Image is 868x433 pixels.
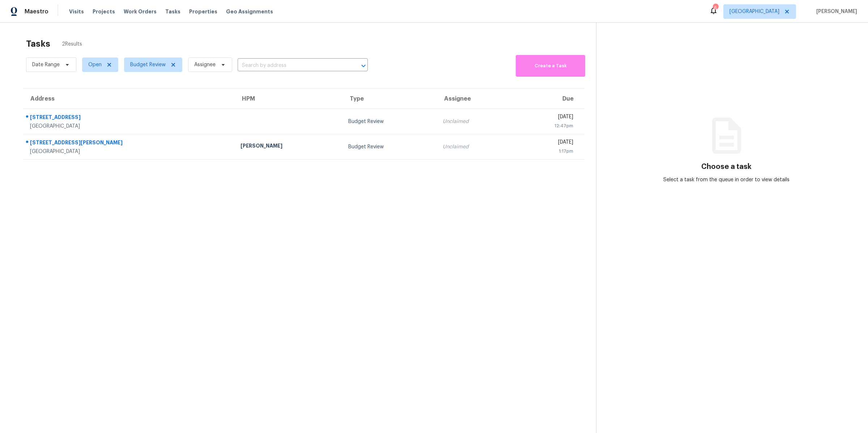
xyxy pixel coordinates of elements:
[26,40,50,47] h2: Tasks
[518,139,573,148] div: [DATE]
[32,61,60,68] span: Date Range
[713,4,718,12] div: 6
[30,139,229,148] div: [STREET_ADDRESS][PERSON_NAME]
[124,8,157,15] span: Work Orders
[241,142,337,151] div: [PERSON_NAME]
[30,148,229,155] div: [GEOGRAPHIC_DATA]
[701,163,752,170] h3: Choose a task
[62,41,82,48] span: 2 Results
[130,61,166,68] span: Budget Review
[518,122,573,130] div: 12:47pm
[437,89,512,109] th: Assignee
[443,118,507,125] div: Unclaimed
[23,89,235,109] th: Address
[729,8,779,15] span: [GEOGRAPHIC_DATA]
[518,148,573,155] div: 1:17pm
[519,62,582,70] span: Create a Task
[358,61,369,71] button: Open
[238,60,348,71] input: Search by address
[235,89,342,109] th: HPM
[30,123,229,130] div: [GEOGRAPHIC_DATA]
[813,8,857,15] span: [PERSON_NAME]
[189,8,217,15] span: Properties
[69,8,84,15] span: Visits
[516,55,585,77] button: Create a Task
[226,8,273,15] span: Geo Assignments
[348,143,431,150] div: Budget Review
[30,114,229,123] div: [STREET_ADDRESS]
[165,9,180,14] span: Tasks
[518,113,573,122] div: [DATE]
[25,8,48,15] span: Maestro
[512,89,584,109] th: Due
[348,118,431,125] div: Budget Review
[342,89,437,109] th: Type
[194,61,216,68] span: Assignee
[661,176,792,183] div: Select a task from the queue in order to view details
[88,61,102,68] span: Open
[443,143,507,150] div: Unclaimed
[93,8,115,15] span: Projects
